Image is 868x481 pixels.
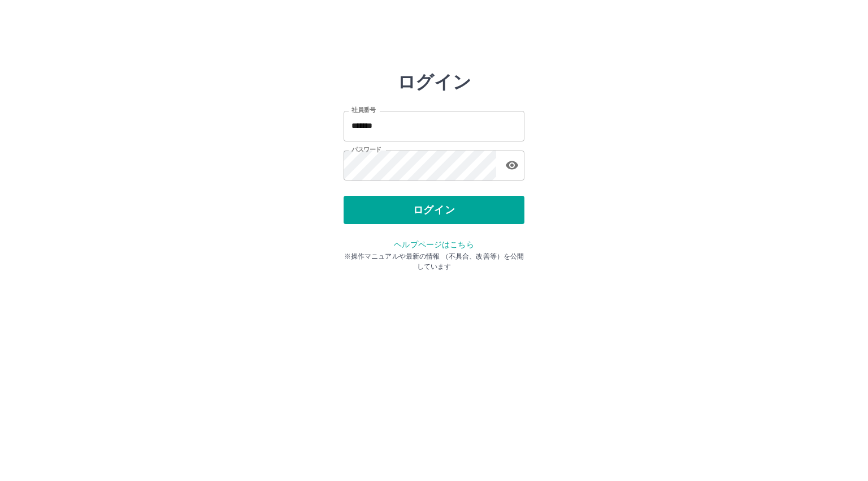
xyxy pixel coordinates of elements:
p: ※操作マニュアルや最新の情報 （不具合、改善等）を公開しています [344,251,524,272]
h2: ログイン [397,71,471,93]
button: ログイン [344,196,524,224]
a: ヘルプページはこちら [394,240,474,249]
label: パスワード [351,145,381,154]
label: 社員番号 [351,106,375,114]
